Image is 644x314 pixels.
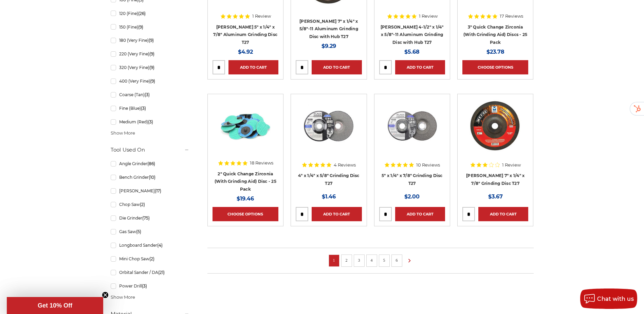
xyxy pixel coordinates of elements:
a: Power Drill [111,280,189,292]
span: 1 Review [419,14,438,18]
a: 120 (Fine) [111,7,189,19]
a: 150 (Fine) [111,21,189,33]
span: (75) [142,215,150,221]
a: Choose Options [213,207,278,221]
a: Choose Options [462,60,528,74]
a: Medium (Red) [111,116,189,128]
span: (9) [149,38,154,43]
span: (21) [158,270,165,275]
a: [PERSON_NAME] 4-1/2" x 1/4" x 5/8"-11 Aluminum Grinding Disc with Hub T27 [381,24,444,45]
span: (26) [138,11,146,16]
a: [PERSON_NAME] 7" x 1/4" x 5/8"-11 Aluminum Grinding Disc with Hub T27 [299,19,358,39]
a: 4 inch BHA grinding wheels [296,99,362,165]
a: 2" Quick Change Zirconia (With Grinding Aid) Disc - 25 Pack [215,171,276,192]
a: Add to Cart [312,60,362,74]
span: $23.78 [486,49,504,55]
a: Chop Saw [111,198,189,210]
a: Add to Cart [395,60,445,74]
span: $19.46 [237,195,254,202]
span: 10 Reviews [416,163,440,167]
span: $1.46 [322,193,336,200]
span: (4) [157,243,163,248]
a: Longboard Sander [111,239,189,251]
span: (3) [145,92,150,97]
a: Bench Grinder [111,171,189,183]
a: [PERSON_NAME] [111,185,189,197]
span: (9) [150,78,155,84]
a: Orbital Sander / DA [111,266,189,278]
div: Get 10% OffClose teaser [7,297,103,314]
a: 2 inch zirconia plus grinding aid quick change disc [213,99,278,165]
span: Get 10% Off [38,302,72,309]
h5: Tool Used On [111,146,189,154]
button: Close teaser [102,292,109,298]
a: 220 (Very Fine) [111,48,189,60]
span: $3.67 [488,193,503,200]
span: (2) [140,202,145,207]
a: Add to Cart [228,60,278,74]
a: Coarse (Tan) [111,89,189,101]
a: 3" Quick Change Zirconia (With Grinding Aid) Discs - 25 Pack [463,24,528,45]
a: 4 [368,257,375,264]
span: 18 Reviews [250,161,273,165]
button: Chat with us [580,289,637,309]
span: (9) [149,65,154,70]
a: Angle Grinder [111,158,189,170]
span: Show More [111,130,135,137]
span: $2.00 [404,193,420,200]
a: Gas Saw [111,226,189,238]
span: (9) [138,24,143,30]
span: (5) [136,229,141,234]
img: 5 inch x 1/4 inch BHA grinding disc [385,99,439,153]
span: (9) [149,51,154,56]
a: 2 [343,257,350,264]
span: Show More [111,294,135,301]
a: 5" x 1/4" x 7/8" Grinding Disc T27 [382,173,443,186]
a: 3 [356,257,363,264]
a: 180 (Very Fine) [111,34,189,46]
img: 7" x 1/4" x 7/8" Mercer Grinding Wheel [467,99,524,153]
a: [PERSON_NAME] 7" x 1/4" x 7/8" Grinding Disc T27 [466,173,525,186]
span: (3) [141,106,146,111]
a: Fine (Blue) [111,102,189,114]
a: [PERSON_NAME] 5" x 1/4" x 7/8" Aluminum Grinding Disc T27 [213,24,277,45]
a: 7" x 1/4" x 7/8" Mercer Grinding Wheel [462,99,528,165]
span: Chat with us [597,296,634,302]
a: 4" x 1/4" x 5/8" Grinding Disc T27 [298,173,360,186]
span: (3) [142,283,147,289]
span: $5.68 [404,49,420,55]
span: (2) [149,256,154,261]
span: (10) [149,175,155,180]
a: 400 (Very Fine) [111,75,189,87]
span: $9.29 [321,43,336,49]
span: (17) [155,188,161,193]
a: 6 [393,257,400,264]
span: 1 Review [252,14,271,18]
a: Mini Chop Saw [111,253,189,265]
img: 2 inch zirconia plus grinding aid quick change disc [218,99,273,153]
a: 5 [381,257,388,264]
a: Add to Cart [395,207,445,221]
span: $4.92 [238,49,253,55]
a: Add to Cart [312,207,362,221]
span: (3) [148,119,153,124]
a: 5 inch x 1/4 inch BHA grinding disc [379,99,445,165]
span: 4 Reviews [334,163,356,167]
a: Add to Cart [478,207,528,221]
span: 17 Reviews [500,14,523,18]
a: 320 (Very Fine) [111,62,189,73]
img: 4 inch BHA grinding wheels [301,99,356,153]
span: (86) [147,161,155,166]
a: Die Grinder [111,212,189,224]
span: 1 Review [502,163,521,167]
a: 1 [331,257,337,264]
